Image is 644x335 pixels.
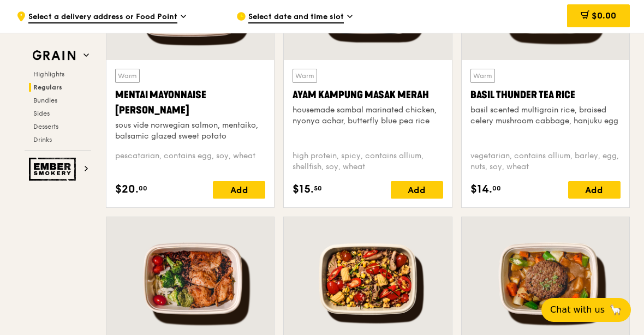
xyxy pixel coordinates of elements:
div: Add [391,181,443,199]
div: Warm [470,69,495,83]
span: Chat with us [550,303,605,316]
span: Select date and time slot [248,11,344,23]
div: vegetarian, contains allium, barley, egg, nuts, soy, wheat [470,151,621,172]
span: $0.00 [592,10,616,21]
span: $15. [293,181,314,198]
span: Drinks [33,136,52,143]
span: $14. [470,181,492,198]
div: Basil Thunder Tea Rice [470,87,621,103]
span: Sides [33,110,50,117]
div: Ayam Kampung Masak Merah [293,87,443,103]
div: sous vide norwegian salmon, mentaiko, balsamic glazed sweet potato [115,120,265,142]
button: Chat with us🦙 [541,298,631,322]
span: Bundles [33,97,57,104]
span: 🦙 [609,303,622,316]
span: 50 [314,184,322,193]
div: housemade sambal marinated chicken, nyonya achar, butterfly blue pea rice [293,105,443,127]
div: Add [568,181,621,199]
div: Warm [115,69,140,83]
span: 00 [492,184,501,193]
div: pescatarian, contains egg, soy, wheat [115,151,265,172]
div: basil scented multigrain rice, braised celery mushroom cabbage, hanjuku egg [470,105,621,127]
div: Warm [293,69,317,83]
img: Grain web logo [29,46,79,65]
span: Select a delivery address or Food Point [28,11,177,23]
img: Ember Smokery web logo [29,158,79,181]
span: Regulars [33,83,62,91]
span: 00 [139,184,147,193]
span: $20. [115,181,139,198]
div: Add [213,181,265,199]
span: Desserts [33,123,58,130]
span: Highlights [33,70,64,78]
div: Mentai Mayonnaise [PERSON_NAME] [115,87,265,118]
div: high protein, spicy, contains allium, shellfish, soy, wheat [293,151,443,172]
